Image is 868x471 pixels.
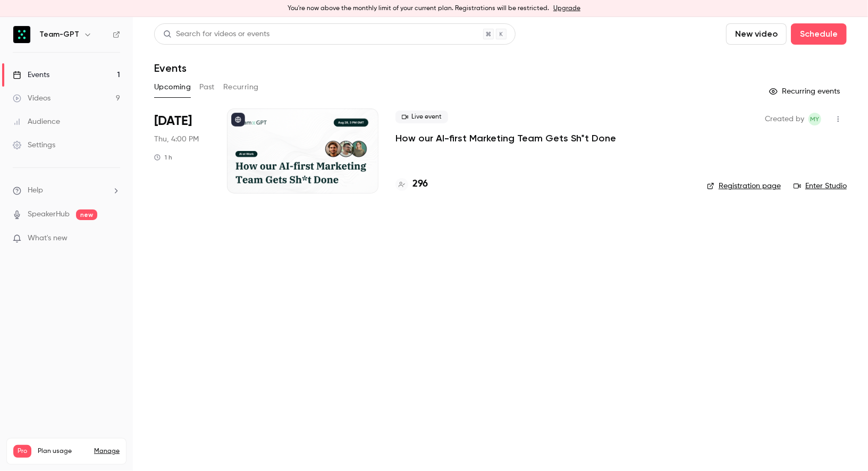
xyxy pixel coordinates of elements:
[28,209,70,220] a: SpeakerHub
[107,234,120,243] iframe: Noticeable Trigger
[553,4,580,13] a: Upgrade
[154,108,210,194] div: Aug 28 Thu, 6:00 PM (Europe/Sofia)
[94,447,120,456] a: Manage
[199,79,215,96] button: Past
[412,177,428,191] h4: 296
[395,177,428,191] a: 296
[154,62,187,74] h1: Events
[808,113,821,125] span: Martin Yochev
[13,445,31,458] span: Pro
[28,233,68,244] span: What's new
[13,185,120,196] li: help-dropdown-opener
[13,140,55,150] div: Settings
[13,26,30,43] img: Team-GPT
[154,153,172,162] div: 1 h
[726,23,787,45] button: New video
[28,185,43,196] span: Help
[38,447,88,456] span: Plan usage
[794,181,847,191] a: Enter Studio
[223,79,259,96] button: Recurring
[707,181,781,191] a: Registration page
[154,79,191,96] button: Upcoming
[811,113,820,125] span: MY
[13,70,49,80] div: Events
[163,29,269,40] div: Search for videos or events
[154,134,199,145] span: Thu, 4:00 PM
[39,29,79,40] h6: Team-GPT
[395,132,616,145] a: How our AI-first Marketing Team Gets Sh*t Done
[154,113,192,130] span: [DATE]
[791,23,847,45] button: Schedule
[395,111,448,123] span: Live event
[13,116,60,127] div: Audience
[13,93,50,104] div: Videos
[76,209,97,220] span: new
[765,113,804,125] span: Created by
[764,83,847,100] button: Recurring events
